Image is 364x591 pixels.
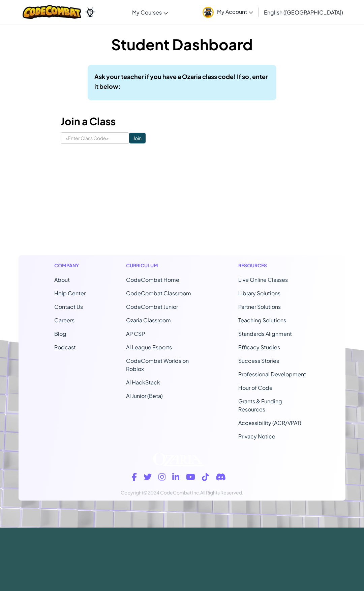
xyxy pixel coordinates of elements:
[238,419,301,426] a: Accessibility (ACR/VPAT)
[199,1,256,23] a: My Account
[126,290,191,297] a: CodeCombat Classroom
[126,379,160,386] a: AI HackStack
[126,344,172,351] a: AI League Esports
[238,344,280,351] a: Efficacy Studies
[126,262,198,269] h1: Curriculum
[264,9,343,16] span: English ([GEOGRAPHIC_DATA])
[238,384,273,391] a: Hour of Code
[238,371,306,378] a: Professional Development
[54,317,74,324] a: Careers
[54,330,66,337] a: Blog
[126,303,178,310] a: CodeCombat Junior
[129,3,171,21] a: My Courses
[121,489,143,495] span: Copyright
[238,433,275,440] a: Privacy Notice
[143,489,200,495] span: ©2024 CodeCombat Inc.
[126,276,179,283] span: CodeCombat Home
[126,357,189,372] a: CodeCombat Worlds on Roblox
[238,303,281,310] a: Partner Solutions
[200,489,243,495] span: All Rights Reserved.
[238,398,282,413] a: Grants & Funding Resources
[153,453,204,466] img: Ozaria logo
[54,344,76,351] a: Podcast
[261,3,346,21] a: English ([GEOGRAPHIC_DATA])
[238,317,286,324] a: Teaching Solutions
[238,357,279,364] a: Success Stories
[217,8,253,15] span: My Account
[203,7,214,18] img: avatar
[94,73,268,90] b: Ask your teacher if you have a Ozaria class code! If so, enter it below:
[23,5,82,19] img: CodeCombat logo
[61,114,303,129] h3: Join a Class
[54,262,86,269] h1: Company
[61,132,129,144] input: <Enter Class Code>
[129,133,146,143] input: Join
[238,276,288,283] a: Live Online Classes
[238,262,310,269] h1: Resources
[238,290,280,297] a: Library Solutions
[126,317,171,324] a: Ozaria Classroom
[85,7,95,17] img: Ozaria
[54,276,70,283] a: About
[132,9,162,16] span: My Courses
[238,330,292,337] a: Standards Alignment
[54,290,86,297] a: Help Center
[126,392,163,399] a: AI Junior (Beta)
[54,303,83,310] span: Contact Us
[126,330,145,337] a: AP CSP
[61,34,303,55] h1: Student Dashboard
